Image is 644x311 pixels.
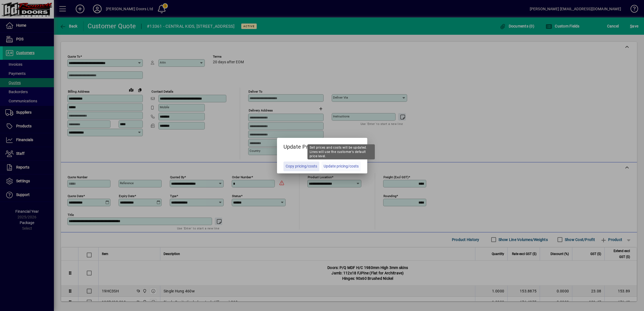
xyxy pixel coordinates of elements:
[321,162,361,171] button: Update pricing/costs
[286,163,317,169] span: Copy pricing/costs
[283,162,319,171] button: Copy pricing/costs
[277,138,367,153] h5: Update Pricing?
[307,144,375,159] div: Sell prices and costs will be updated. Lines will use the customer's default price level.
[324,163,359,169] span: Update pricing/costs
